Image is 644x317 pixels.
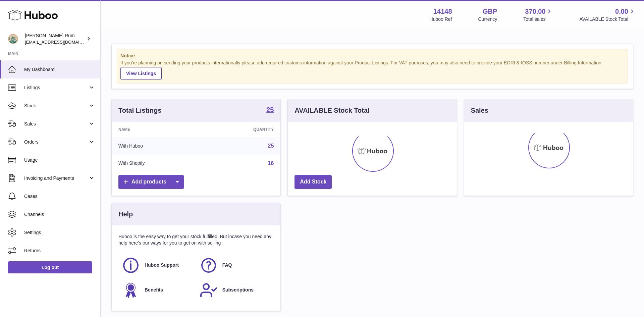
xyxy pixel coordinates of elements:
div: If you're planning on sending your products internationally please add required customs informati... [120,60,624,80]
span: Orders [24,139,88,145]
h3: Help [118,210,133,219]
h3: AVAILABLE Stock Total [294,106,369,115]
span: Usage [24,157,95,163]
span: 0.00 [615,7,628,16]
div: [PERSON_NAME] Rum [25,33,85,45]
th: Name [112,122,203,137]
a: 370.00 Total sales [523,7,553,22]
span: Listings [24,85,88,91]
td: With Huboo [112,137,203,155]
a: Benefits [122,281,193,299]
div: Huboo Ref [430,16,452,22]
span: AVAILABLE Stock Total [579,16,636,22]
p: Huboo is the easy way to get your stock fulfilled. But incase you need any help here's our ways f... [118,233,274,246]
a: View Listings [120,67,162,80]
h3: Sales [471,106,488,115]
strong: 25 [266,106,274,113]
strong: Notice [120,53,624,59]
a: Add Stock [294,175,332,189]
span: My Dashboard [24,66,95,73]
th: Quantity [203,122,280,137]
span: Huboo Support [145,262,179,268]
a: 16 [268,160,274,166]
a: FAQ [200,256,271,274]
strong: GBP [483,7,497,16]
a: 0.00 AVAILABLE Stock Total [579,7,636,22]
span: Invoicing and Payments [24,175,88,181]
a: 25 [266,106,274,114]
span: Total sales [523,16,553,22]
span: 370.00 [525,7,545,16]
img: mail@bartirum.wales [8,34,18,44]
a: Log out [8,261,92,273]
div: Currency [478,16,497,22]
span: Subscriptions [222,287,254,293]
span: [EMAIL_ADDRESS][DOMAIN_NAME] [25,39,99,45]
span: Channels [24,211,95,218]
td: With Shopify [112,155,203,172]
span: Sales [24,121,88,127]
span: Benefits [145,287,163,293]
a: 25 [268,143,274,149]
a: Huboo Support [122,256,193,274]
a: Subscriptions [200,281,271,299]
span: Cases [24,193,95,200]
span: Settings [24,229,95,236]
strong: 14148 [433,7,452,16]
span: Stock [24,103,88,109]
a: Add products [118,175,184,189]
span: FAQ [222,262,232,268]
h3: Total Listings [118,106,162,115]
span: Returns [24,248,95,254]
